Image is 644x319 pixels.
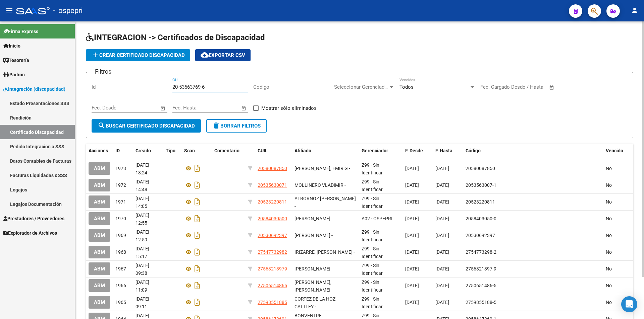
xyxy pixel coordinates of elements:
span: CORTEZ DE LA HOZ, CATTLEY - [294,296,336,309]
span: Z99 - Sin Identificar [362,246,383,259]
span: Crear Certificado Discapacidad [91,52,185,58]
datatable-header-cell: Vencido [603,144,633,158]
mat-icon: add [91,51,99,59]
span: Padrón [3,71,25,78]
datatable-header-cell: CUIL [255,144,292,158]
i: Descargar documento [193,280,202,291]
span: Acciones [89,148,108,153]
button: ABM [89,212,110,225]
span: [PERSON_NAME], [PERSON_NAME] [294,280,331,293]
datatable-header-cell: Scan [181,144,212,158]
mat-icon: person [631,6,639,14]
button: Open calendar [159,104,167,112]
span: [PERSON_NAME] - [294,266,333,271]
i: Descargar documento [193,297,202,308]
span: 1973 [115,166,126,171]
span: No [606,233,612,238]
span: [DATE] [435,216,449,221]
span: No [606,266,612,271]
i: Descargar documento [193,213,202,224]
span: Tesorería [3,57,29,64]
span: [DATE] 09:38 [136,263,149,276]
span: [DATE] [435,300,449,305]
span: ID [115,148,120,153]
span: 20530692397 [466,233,495,238]
span: Z99 - Sin Identificar [362,162,383,175]
span: [DATE] [435,283,449,288]
datatable-header-cell: Código [463,144,603,158]
span: No [606,166,612,171]
datatable-header-cell: ID [113,144,133,158]
span: No [606,300,612,305]
input: Fecha fin [206,105,238,111]
i: Descargar documento [193,247,202,257]
i: Descargar documento [193,230,202,241]
span: [DATE] [405,300,419,305]
span: Inicio [3,42,20,50]
span: 20535630071 [258,182,287,188]
button: ABM [89,279,110,292]
mat-icon: menu [5,6,13,14]
span: 1967 [115,266,126,271]
span: A02 - OSPEPRI [362,216,392,221]
datatable-header-cell: Tipo [163,144,181,158]
span: 2754773298-2 [466,249,496,255]
span: [DATE] 12:55 [136,213,149,226]
button: ABM [89,246,110,258]
span: [DATE] [405,266,419,271]
span: Z99 - Sin Identificar [362,179,383,192]
span: ABM [94,300,105,306]
span: No [606,182,612,188]
span: 1972 [115,182,126,188]
span: 2058403050-0 [466,216,496,221]
span: [DATE] [405,249,419,255]
button: Buscar Certificado Discapacidad [92,119,201,133]
span: [PERSON_NAME] - [294,233,333,238]
button: ABM [89,195,110,208]
span: Explorador de Archivos [3,229,57,237]
span: 27506514865 [258,283,287,288]
span: Creado [136,148,151,153]
span: 20530692397 [258,233,287,238]
span: [DATE] [435,199,449,205]
span: Integración (discapacidad) [3,85,65,93]
span: ABM [94,249,105,255]
datatable-header-cell: F. Hasta [433,144,463,158]
span: Código [466,148,481,153]
span: [DATE] [435,182,449,188]
span: [DATE] [405,182,419,188]
span: [DATE] [405,283,419,288]
span: [DATE] [435,249,449,255]
span: 27598551885 [258,300,287,305]
span: 2750651486-5 [466,283,496,288]
i: Descargar documento [193,196,202,207]
span: Z99 - Sin Identificar [362,280,383,293]
button: Borrar Filtros [206,119,267,133]
button: ABM [89,229,110,241]
span: No [606,216,612,221]
span: Scan [184,148,195,153]
span: [DATE] [435,266,449,271]
i: Descargar documento [193,163,202,174]
mat-icon: search [98,122,106,130]
span: ABM [94,166,105,172]
mat-icon: cloud_download [201,51,209,59]
span: ALBORNOZ [PERSON_NAME] - [294,196,356,209]
datatable-header-cell: Creado [133,144,163,158]
datatable-header-cell: Gerenciador [359,144,402,158]
span: Prestadores / Proveedores [3,215,64,222]
input: Fecha inicio [172,105,200,111]
span: ABM [94,283,105,289]
input: Fecha inicio [92,105,119,111]
span: No [606,249,612,255]
span: Mostrar sólo eliminados [261,104,317,112]
span: Afiliado [294,148,311,153]
i: Descargar documento [193,180,202,190]
span: [PERSON_NAME] [294,216,330,221]
span: [DATE] [405,166,419,171]
span: Firma Express [3,28,38,35]
datatable-header-cell: Acciones [86,144,113,158]
span: Exportar CSV [201,52,245,58]
span: [DATE] 12:59 [136,229,149,242]
button: Open calendar [240,104,248,112]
